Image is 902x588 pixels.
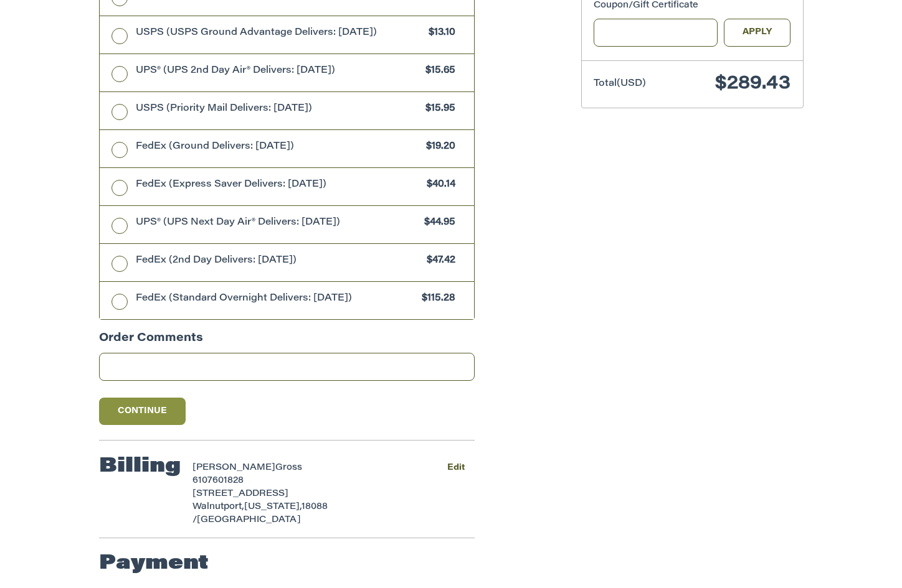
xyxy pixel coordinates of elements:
[419,216,456,230] span: $44.95
[136,102,420,116] span: USPS (Priority Mail Delivers: [DATE])
[136,292,416,306] span: FedEx (Standard Overnight Delivers: [DATE])
[99,398,186,425] button: Continue
[99,330,203,353] legend: Order Comments
[724,19,791,47] button: Apply
[275,464,302,472] span: Gross
[416,292,456,306] span: $115.28
[244,503,301,511] span: [US_STATE],
[192,503,244,511] span: Walnutport,
[715,75,790,93] span: $289.43
[421,254,456,268] span: $47.42
[421,178,456,192] span: $40.14
[136,178,421,192] span: FedEx (Express Saver Delivers: [DATE])
[423,26,456,40] span: $13.10
[420,64,456,78] span: $15.65
[197,516,301,525] span: [GEOGRAPHIC_DATA]
[420,102,456,116] span: $15.95
[594,19,718,47] input: Gift Certificate or Coupon Code
[99,454,181,479] h2: Billing
[136,254,421,268] span: FedEx (2nd Day Delivers: [DATE])
[136,64,420,78] span: UPS® (UPS 2nd Day Air® Delivers: [DATE])
[99,551,209,576] h2: Payment
[192,490,288,498] span: [STREET_ADDRESS]
[192,464,275,472] span: [PERSON_NAME]
[136,216,419,230] span: UPS® (UPS Next Day Air® Delivers: [DATE])
[594,79,646,88] span: Total (USD)
[438,459,475,477] button: Edit
[136,26,423,40] span: USPS (USPS Ground Advantage Delivers: [DATE])
[420,140,456,154] span: $19.20
[192,477,244,485] span: 6107601828
[136,140,420,154] span: FedEx (Ground Delivers: [DATE])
